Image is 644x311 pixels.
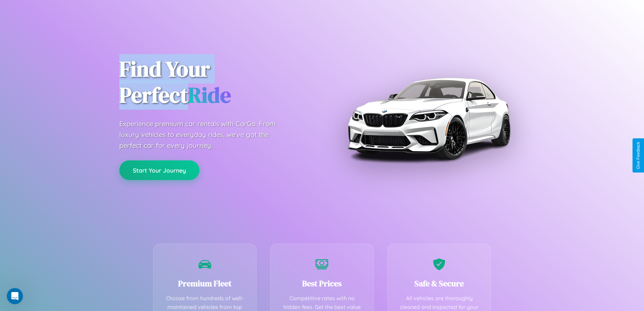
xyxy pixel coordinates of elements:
div: Give Feedback [636,142,641,169]
h3: Premium Fleet [164,278,246,289]
span: Ride [188,80,231,110]
h3: Safe & Secure [398,278,481,289]
h3: Best Prices [281,278,363,289]
img: Premium BMW car rental vehicle [344,34,513,203]
h1: Find Your Perfect [119,56,312,108]
button: Start Your Journey [119,160,199,180]
p: Experience premium car rentals with CarGo. From luxury vehicles to everyday rides, we've got the ... [119,118,288,151]
iframe: Intercom live chat [7,288,23,304]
